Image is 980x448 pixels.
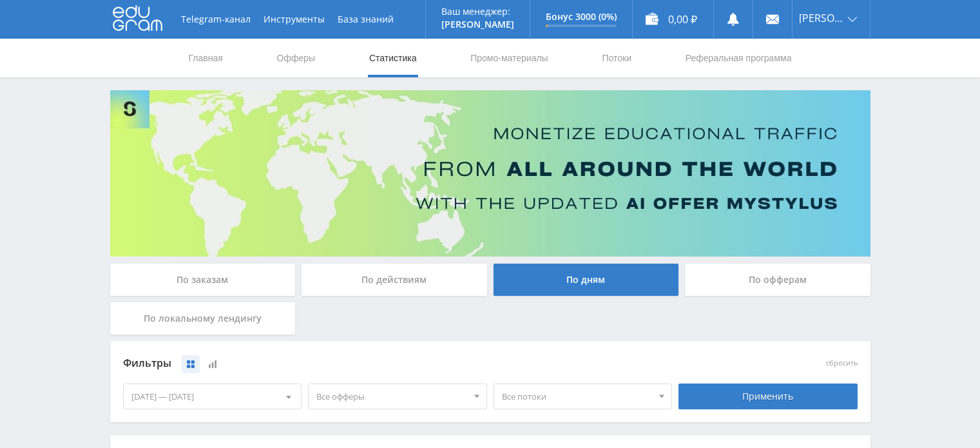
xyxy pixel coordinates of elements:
[368,39,418,77] a: Статистика
[441,19,514,30] p: [PERSON_NAME]
[110,302,296,335] div: По локальному лендингу
[685,264,870,296] div: По офферам
[124,384,302,409] div: [DATE] — [DATE]
[826,359,858,367] button: сбросить
[110,90,870,257] img: Banner
[469,39,549,77] a: Промо-материалы
[494,264,679,296] div: По дням
[600,39,633,77] a: Потоки
[316,384,467,409] span: Все офферы
[678,384,858,409] div: Применить
[276,39,317,77] a: Офферы
[441,6,514,17] p: Ваш менеджер:
[546,12,617,22] p: Бонус 3000 (0%)
[302,264,487,296] div: По действиям
[123,354,673,373] div: Фильтры
[110,264,296,296] div: По заказам
[187,39,224,77] a: Главная
[502,384,653,409] span: Все потоки
[684,39,793,77] a: Реферальная программа
[799,13,844,23] span: [PERSON_NAME]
